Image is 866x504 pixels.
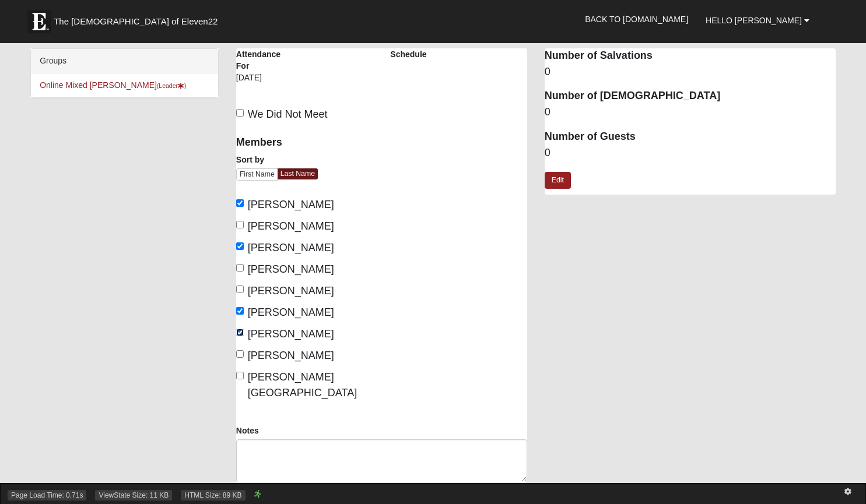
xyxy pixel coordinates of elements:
a: Page Properties (Alt+P) [837,484,858,501]
input: [PERSON_NAME] [236,329,244,336]
label: Schedule [390,48,426,60]
a: Page Load Time: 0.71s [11,491,83,499]
span: Hello [PERSON_NAME] [706,16,802,25]
input: We Did Not Meet [236,109,244,117]
h4: Members [236,136,373,149]
img: Eleven22 logo [27,10,51,33]
input: [PERSON_NAME] [236,350,244,358]
label: Notes [236,425,259,436]
span: [PERSON_NAME] [248,328,334,340]
a: Web cache enabled [254,488,261,501]
a: Last Name [278,168,318,179]
span: HTML Size: 89 KB [181,490,245,501]
span: [PERSON_NAME] [248,350,334,361]
span: ViewState Size: 11 KB [95,490,172,501]
a: Back to [DOMAIN_NAME] [576,5,697,34]
span: [PERSON_NAME][GEOGRAPHIC_DATA] [248,371,357,399]
small: (Leader ) [157,82,187,89]
span: The [DEMOGRAPHIC_DATA] of Eleven22 [54,16,218,27]
span: [PERSON_NAME] [248,306,334,318]
dd: 0 [545,105,836,120]
dt: Number of Guests [545,129,836,144]
label: Attendance For [236,48,296,72]
input: [PERSON_NAME] [236,242,244,250]
span: [PERSON_NAME] [248,285,334,297]
dd: 0 [545,65,836,80]
span: We Did Not Meet [248,108,328,120]
input: [PERSON_NAME] [236,221,244,228]
input: [PERSON_NAME] [236,199,244,207]
input: [PERSON_NAME] [236,307,244,315]
input: [PERSON_NAME][GEOGRAPHIC_DATA] [236,372,244,379]
a: Online Mixed [PERSON_NAME](Leader) [40,80,186,90]
a: Hello [PERSON_NAME] [697,6,818,35]
div: Groups [31,49,218,73]
a: Edit [545,172,571,189]
dt: Number of [DEMOGRAPHIC_DATA] [545,89,836,104]
a: The [DEMOGRAPHIC_DATA] of Eleven22 [22,4,255,33]
input: [PERSON_NAME] [236,286,244,293]
input: [PERSON_NAME] [236,264,244,272]
a: First Name [236,168,278,181]
span: [PERSON_NAME] [248,263,334,275]
span: [PERSON_NAME] [248,199,334,210]
div: [DATE] [236,72,296,91]
dt: Number of Salvations [545,48,836,64]
span: [PERSON_NAME] [248,220,334,232]
span: [PERSON_NAME] [248,242,334,253]
dd: 0 [545,146,836,161]
label: Sort by [236,154,264,165]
